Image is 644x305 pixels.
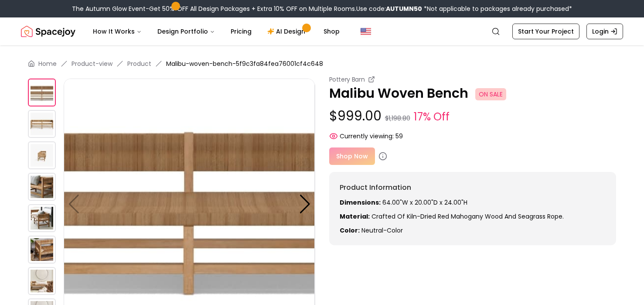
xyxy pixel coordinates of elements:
a: Start Your Project [512,24,579,39]
img: https://storage.googleapis.com/spacejoy-main/assets/5f9c3fa84fea76001cf4c648/product_4_o5l4k536i71f [28,204,56,232]
img: https://storage.googleapis.com/spacejoy-main/assets/5f9c3fa84fea76001cf4c648/product_1_3afio5e8fmc4 [28,110,56,138]
a: Home [38,59,57,68]
span: 59 [395,132,403,141]
span: *Not applicable to packages already purchased* [422,4,572,13]
a: Product-view [72,59,112,68]
a: Spacejoy [21,23,75,40]
strong: Dimensions: [340,198,381,207]
img: United States [361,26,371,37]
button: Design Portfolio [150,23,222,40]
span: Malibu-woven-bench-5f9c3fa84fea76001cf4c648 [166,59,323,68]
strong: Material: [340,212,370,221]
div: The Autumn Glow Event-Get 50% OFF All Design Packages + Extra 10% OFF on Multiple Rooms. [72,4,572,13]
span: Currently viewing: [340,132,394,141]
h6: Product Information [340,182,606,193]
img: https://storage.googleapis.com/spacejoy-main/assets/5f9c3fa84fea76001cf4c648/product_0_0c7ichpdip3a [28,79,56,106]
strong: Color: [340,226,360,235]
a: AI Design [260,23,315,40]
img: https://storage.googleapis.com/spacejoy-main/assets/5f9c3fa84fea76001cf4c648/product_2_70j544nfgfkd [28,141,56,169]
img: https://storage.googleapis.com/spacejoy-main/assets/5f9c3fa84fea76001cf4c648/product_3_boid526jodhc [28,173,56,201]
span: ON SALE [475,88,506,100]
small: Pottery Barn [329,75,365,84]
nav: breadcrumb [28,59,616,68]
img: https://storage.googleapis.com/spacejoy-main/assets/5f9c3fa84fea76001cf4c648/product_5_mhocp0g358g8 [28,236,56,264]
p: $999.00 [329,108,617,125]
p: Malibu Woven Bench [329,86,617,101]
small: 17% Off [414,109,450,125]
b: AUTUMN50 [386,4,422,13]
nav: Global [21,17,623,45]
span: Crafted of kiln-dried Red Mahogany wood and Seagrass rope. [371,212,564,221]
nav: Main [86,23,347,40]
a: Login [586,24,623,39]
p: 64.00"W x 20.00"D x 24.00"H [340,198,606,207]
img: https://storage.googleapis.com/spacejoy-main/assets/5f9c3fa84fea76001cf4c648/product_6_mp7b3k238ij [28,267,56,295]
a: Product [127,59,151,68]
a: Pricing [224,23,259,40]
a: Shop [317,23,347,40]
span: neutral-color [361,226,403,235]
img: Spacejoy Logo [21,23,75,40]
button: How It Works [86,23,149,40]
span: Use code: [356,4,422,13]
small: $1,198.80 [385,114,410,123]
